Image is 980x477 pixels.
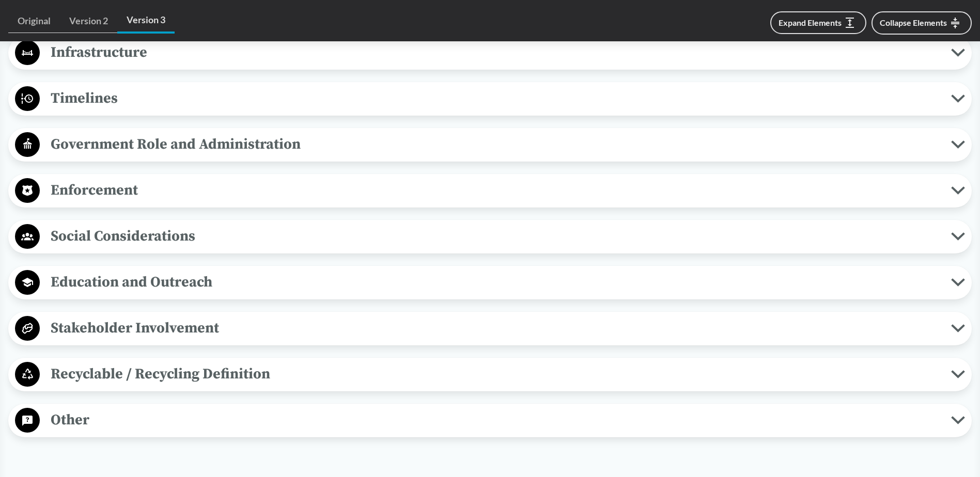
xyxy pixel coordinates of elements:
span: Recyclable / Recycling Definition [40,362,951,386]
button: Timelines [12,86,968,112]
span: Other [40,408,951,432]
button: Expand Elements [770,11,866,34]
button: Collapse Elements [872,11,972,35]
span: Stakeholder Involvement [40,316,951,340]
a: Original [8,9,60,33]
button: Enforcement [12,178,968,204]
a: Version 2 [60,9,117,33]
button: Recyclable / Recycling Definition [12,361,968,388]
button: Education and Outreach [12,269,968,296]
button: Social Considerations [12,224,968,250]
span: Infrastructure [40,41,951,64]
button: Stakeholder Involvement [12,315,968,342]
span: Government Role and Administration [40,133,951,156]
span: Timelines [40,87,951,110]
button: Other [12,407,968,434]
span: Enforcement [40,179,951,202]
span: Education and Outreach [40,271,951,294]
button: Infrastructure [12,40,968,66]
a: Version 3 [117,8,175,34]
span: Social Considerations [40,225,951,248]
button: Government Role and Administration [12,132,968,158]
